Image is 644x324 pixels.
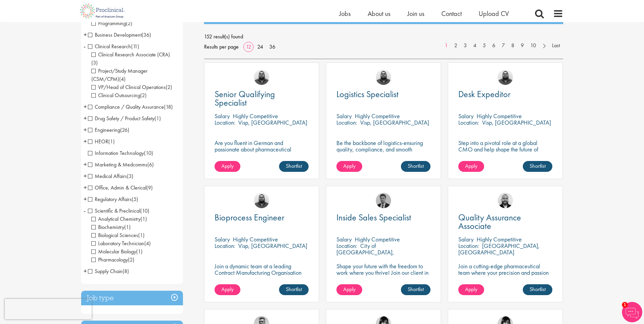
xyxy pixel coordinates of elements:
p: Highly Competitive [355,112,400,120]
span: (1) [141,215,147,222]
span: Apply [465,162,477,169]
span: VP/Head of Clinical Operations [91,84,172,91]
span: Logistics Specialist [336,88,399,100]
span: Programming [91,20,126,27]
img: Carl Gbolade [376,193,391,208]
p: Be the backbone of logistics-ensuring quality, compliance, and smooth operations in a dynamic env... [336,140,430,159]
span: + [84,125,87,135]
span: Jobs [339,9,351,18]
span: (1) [136,248,143,255]
span: (1) [108,138,115,145]
span: - [84,205,86,216]
a: Ashley Bennett [254,70,269,85]
a: Shortlist [523,161,552,172]
span: HEOR [88,138,108,145]
span: HEOR [88,138,115,145]
span: Clinical Research [88,43,139,50]
a: Shortlist [523,284,552,295]
span: Compliance / Quality Assurance [88,103,164,110]
span: (10) [140,207,149,214]
span: Pharmacology [91,256,134,263]
img: Ashley Bennett [376,70,391,85]
span: + [84,159,87,169]
span: Results per page [204,42,239,52]
a: Logistics Specialist [336,90,430,98]
img: Chatbot [622,302,642,322]
a: 24 [255,43,265,50]
a: Apply [215,284,240,295]
span: + [84,113,87,123]
span: Supply Chain [88,268,123,275]
span: Information Technology [88,149,153,157]
p: Highly Competitive [477,112,522,120]
span: Clinical Research [88,43,131,50]
a: 2 [451,42,461,50]
span: Bioprocess Engineer [215,212,284,223]
img: Ashley Bennett [498,70,513,85]
a: 12 [243,43,254,50]
span: Apply [343,286,355,293]
a: Inside Sales Specialist [336,213,430,222]
span: (9) [146,184,153,191]
span: 1 [622,302,628,308]
span: Regulatory Affairs [88,196,132,203]
span: Salary [215,112,230,120]
span: Scientific & Preclinical [88,207,149,214]
a: 1 [441,42,451,50]
a: Apply [336,284,362,295]
iframe: reCAPTCHA [5,299,92,319]
span: Medical Affairs [88,173,133,180]
span: Clinical Research Associate (CRA) [91,51,170,66]
a: Join us [407,9,424,18]
span: + [84,30,87,40]
a: Contact [441,9,462,18]
span: Biochemistry [91,223,131,231]
span: Location: [336,242,357,250]
span: Pharmacology [91,256,128,263]
span: Biological Sciences [91,232,138,239]
span: Biological Sciences [91,232,145,239]
p: Highly Competitive [477,235,522,243]
span: Molecular Biology [91,248,136,255]
span: Location: [458,119,479,126]
span: (5) [132,196,138,203]
span: Location: [215,242,235,250]
span: Biochemistry [91,223,124,231]
a: Apply [458,284,484,295]
span: Laboratory Technician [91,240,151,247]
span: Location: [336,119,357,126]
span: (3) [91,59,98,66]
span: Business Development [88,31,151,38]
span: Marketing & Medcomms [88,161,154,168]
a: Shortlist [401,161,430,172]
p: Visp, [GEOGRAPHIC_DATA] [360,119,429,126]
img: Jordan Kiely [498,193,513,208]
span: (10) [144,149,153,157]
p: Are you fluent in German and passionate about pharmaceutical compliance? Ready to take the lead i... [215,140,309,178]
span: Project/Study Manager (CSM/CPM) [91,67,148,83]
span: Apply [465,286,477,293]
a: 8 [508,42,518,50]
p: Visp, [GEOGRAPHIC_DATA] [238,119,307,126]
span: (36) [142,31,151,38]
span: (2) [140,92,147,99]
a: Shortlist [279,284,309,295]
span: Senior Qualifying Specialist [215,88,275,108]
span: Drug Safety / Product Safety [88,115,161,122]
a: Quality Assurance Associate [458,213,552,230]
a: Last [549,42,563,50]
span: Business Development [88,31,142,38]
span: Clinical Outsourcing [91,92,147,99]
span: Desk Expeditor [458,88,511,100]
span: (4) [119,75,126,83]
span: VP/Head of Clinical Operations [91,84,166,91]
a: 5 [479,42,489,50]
span: (3) [127,173,133,180]
span: + [84,182,87,193]
span: Molecular Biology [91,248,143,255]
